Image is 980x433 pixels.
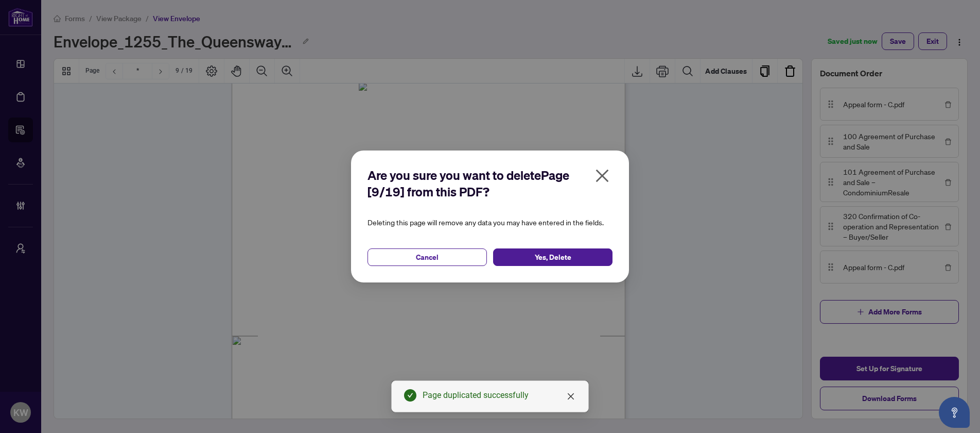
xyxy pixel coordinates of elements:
h2: Are you sure you want to deletePage [9/19] from this PDF? [367,167,612,200]
span: check-circle [404,389,416,402]
span: Cancel [416,249,439,265]
button: Cancel [367,248,487,266]
span: close [567,392,575,401]
button: Open asap [939,397,970,428]
div: Page duplicated successfully [423,389,576,402]
button: Yes, Delete [493,248,612,266]
span: Yes, Delete [535,249,571,265]
div: Deleting this page will remove any data you may have entered in the fields. [367,167,612,266]
span: close [594,168,610,184]
a: Close [565,391,576,402]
